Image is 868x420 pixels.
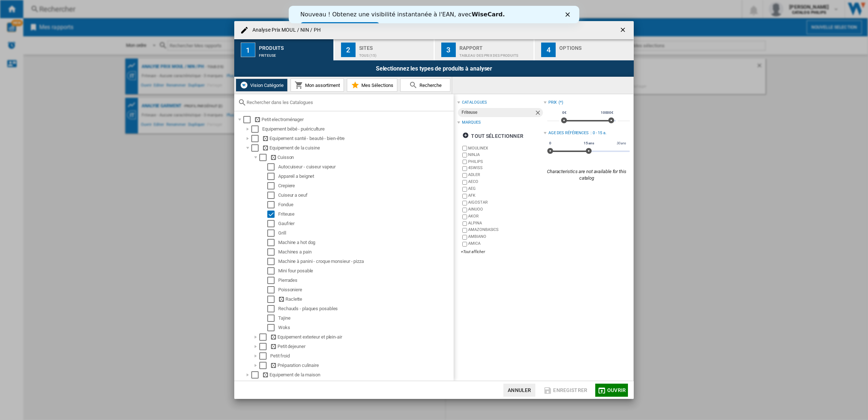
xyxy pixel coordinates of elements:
[468,207,543,213] div: AINUOO
[468,220,543,227] div: ALPINA
[267,277,278,284] md-checkbox: Select
[462,194,467,199] input: brand.name
[243,116,254,123] md-checkbox: Select
[289,6,579,23] iframe: Intercom live chat banner
[468,152,543,157] label: NINJA
[561,110,568,116] span: 0€
[267,163,278,171] md-checkbox: Select
[468,241,543,248] div: AMICA
[600,110,615,116] span: 10000€
[607,387,626,393] span: Ouvrir
[262,125,453,133] div: Equipement bébé - puériculture
[616,140,627,146] span: 30 ans
[234,60,634,77] div: Selectionnez les types de produits à analyser
[278,248,453,256] div: Machines a pain
[462,129,523,143] div: tout sélectionner
[236,79,288,92] button: Vision Catégorie
[462,201,467,205] input: brand.name
[459,50,531,57] div: Tableau des prix des produits
[341,43,356,57] div: 2
[278,324,453,331] div: Woks
[468,179,543,186] div: AECO
[459,42,531,50] div: Rapport
[591,130,630,136] div: : 0 - 15 a.
[259,42,330,50] div: Produits
[270,362,453,369] div: Préparation culinaire
[460,129,525,143] button: tout sélectionner
[462,160,467,164] input: brand.name
[462,108,534,117] div: Friteuse
[468,193,543,200] div: AFK
[359,50,431,57] div: TOUS (15)
[267,201,278,208] md-checkbox: Select
[441,43,456,57] div: 3
[468,172,543,179] div: ADLER
[360,83,393,88] span: Mes Sélections
[278,267,453,275] div: Mini four posable
[241,43,255,57] div: 1
[462,187,467,192] input: brand.name
[267,229,278,237] md-checkbox: Select
[267,211,278,218] md-checkbox: Select
[278,211,453,218] div: Friteuse
[619,26,628,35] ng-md-icon: getI18NText('BUTTONS.CLOSE_DIALOG')
[462,166,467,171] input: brand.name
[267,305,278,312] md-checkbox: Select
[468,200,543,207] div: AIGOSTAR
[278,296,453,303] div: Raclette
[548,130,589,136] div: Age des références
[267,182,278,189] md-checkbox: Select
[278,220,453,227] div: Gaufrier
[462,208,467,212] input: brand.name
[251,144,262,152] md-checkbox: Select
[270,333,453,341] div: Equipement exterieur et plein-air
[251,125,262,133] md-checkbox: Select
[278,239,453,246] div: Machine a hot dog
[468,186,543,193] div: AEG
[462,221,467,226] input: brand.name
[259,352,270,360] md-checkbox: Select
[462,120,480,125] div: Marques
[462,215,467,219] input: brand.name
[541,384,589,397] button: Enregistrer
[468,145,543,151] label: MOULINEX
[234,39,334,60] button: 1 Produits Friteuse
[400,79,450,92] button: Recherche
[262,135,453,142] div: Equipement santé - beauté - bien-être
[291,79,344,92] button: Mon assortiment
[468,234,543,241] div: AMBIANO
[347,79,397,92] button: Mes Sélections
[259,343,270,350] md-checkbox: Select
[595,384,628,397] button: Ouvrir
[535,39,634,60] button: 4 Options
[559,42,631,50] div: Options
[254,116,453,123] div: Petit electroménager
[541,43,556,57] div: 4
[267,324,278,331] md-checkbox: Select
[278,163,453,171] div: Autocuiseur - cuiseur vapeur
[468,213,543,220] div: AKOR
[270,154,453,161] div: Cuisson
[503,384,535,397] button: Annuler
[251,371,262,379] md-checkbox: Select
[267,220,278,227] md-checkbox: Select
[418,83,442,88] span: Recherche
[267,173,278,180] md-checkbox: Select
[278,258,453,265] div: Machine à panini - croque monsieur - pizza
[259,333,270,341] md-checkbox: Select
[240,81,248,89] img: wiser-icon-white.png
[462,173,467,178] input: brand.name
[247,100,450,105] input: Rechercher dans les Catalogues
[462,153,467,157] input: brand.name
[262,144,453,152] div: Equipement de la cuisine
[267,267,278,275] md-checkbox: Select
[468,159,543,164] label: PHILIPS
[259,362,270,369] md-checkbox: Select
[248,83,284,88] span: Vision Catégorie
[359,42,431,50] div: Sites
[462,242,467,247] input: brand.name
[462,228,467,233] input: brand.name
[462,146,467,151] input: brand.name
